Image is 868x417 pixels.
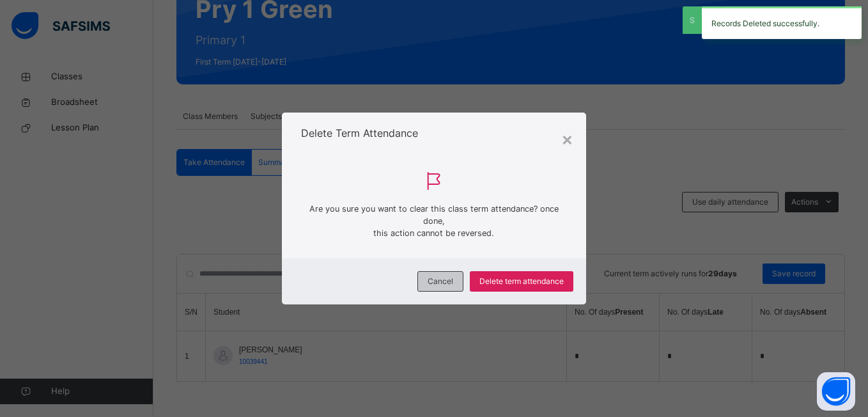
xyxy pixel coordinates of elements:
[561,125,573,152] div: ×
[301,127,418,139] span: Delete Term Attendance
[702,6,862,39] div: Records Deleted successfully.
[301,203,566,240] span: Are you sure you want to clear this class term attendance? once done, this action cannot be rever...
[479,276,564,287] span: Delete term attendance
[428,276,453,287] span: Cancel
[817,372,855,411] button: Open asap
